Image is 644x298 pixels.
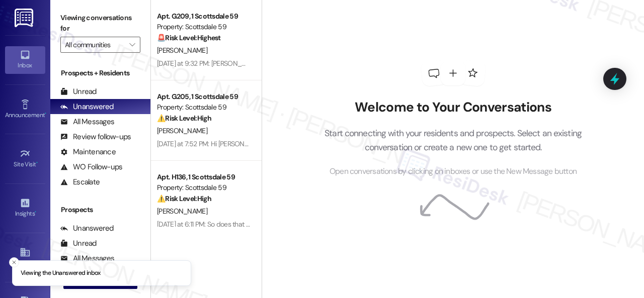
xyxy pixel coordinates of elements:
i:  [129,41,135,49]
div: Unread [60,238,97,249]
label: Viewing conversations for [60,10,140,37]
div: [DATE] at 7:52 PM: Hi [PERSON_NAME], sorry for the delay. Yes, the team can enter my apartment an... [157,139,497,148]
div: Review follow-ups [60,132,131,142]
span: [PERSON_NAME] [157,46,207,55]
div: Property: Scottsdale 59 [157,182,250,193]
span: • [45,110,46,117]
p: Start connecting with your residents and prospects. Select an existing conversation or create a n... [309,126,597,155]
a: Site Visit • [5,145,45,172]
button: Close toast [9,257,19,267]
input: All communities [65,37,124,53]
span: • [36,159,38,166]
span: [PERSON_NAME] [157,207,207,216]
div: Escalate [60,177,100,187]
p: Viewing the Unanswered inbox [21,269,101,278]
span: Open conversations by clicking on inboxes or use the New Message button [330,165,577,178]
div: WO Follow-ups [60,162,122,172]
strong: ⚠️ Risk Level: High [157,114,211,123]
div: Unread [60,86,97,97]
div: Maintenance [60,147,116,157]
div: Unanswered [60,102,114,112]
span: • [35,209,36,216]
div: [DATE] at 9:32 PM: [PERSON_NAME], youre useless. [157,59,305,68]
div: Prospects + Residents [50,68,150,78]
img: ResiDesk Logo [15,9,35,27]
div: All Messages [60,117,114,127]
a: Inbox [5,46,45,73]
div: Prospects [50,205,150,215]
span: [PERSON_NAME] [157,126,207,135]
div: Apt. G209, 1 Scottsdale 59 [157,11,250,22]
a: Buildings [5,244,45,271]
div: Unanswered [60,223,114,234]
h2: Welcome to Your Conversations [309,100,597,116]
strong: ⚠️ Risk Level: High [157,194,211,203]
strong: 🚨 Risk Level: Highest [157,33,221,42]
div: Property: Scottsdale 59 [157,102,250,113]
div: [DATE] at 6:11 PM: So does that mean that is making it not usable anymore? [157,220,373,229]
div: Property: Scottsdale 59 [157,22,250,32]
a: Insights • [5,194,45,222]
div: Apt. H136, 1 Scottsdale 59 [157,172,250,182]
div: Apt. G205, 1 Scottsdale 59 [157,91,250,102]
